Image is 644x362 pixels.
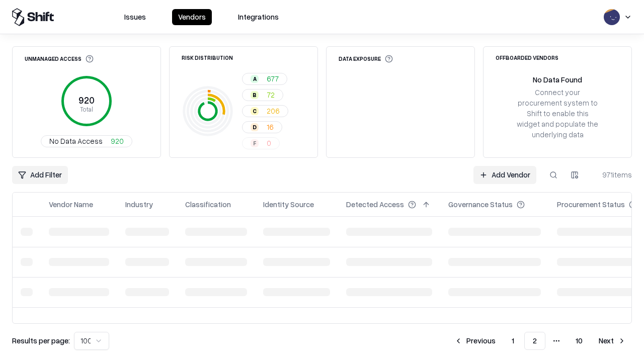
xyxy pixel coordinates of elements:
[516,87,599,140] div: Connect your procurement system to Shift to enable this widget and populate the underlying data
[346,199,404,210] div: Detected Access
[557,199,625,210] div: Procurement Status
[448,332,502,350] button: Previous
[118,9,152,25] button: Issues
[251,123,259,131] div: D
[263,199,314,210] div: Identity Source
[592,169,632,180] div: 971 items
[496,55,558,60] div: Offboarded Vendors
[182,55,233,60] div: Risk Distribution
[448,199,513,210] div: Governance Status
[504,332,522,350] button: 1
[448,332,632,350] nav: pagination
[267,73,279,84] span: 677
[172,9,212,25] button: Vendors
[473,166,536,184] a: Add Vendor
[568,332,591,350] button: 10
[251,107,259,115] div: C
[125,199,153,210] div: Industry
[185,199,231,210] div: Classification
[242,121,282,133] button: D16
[524,332,545,350] button: 2
[242,89,283,101] button: B72
[267,89,275,100] span: 72
[242,73,287,85] button: A677
[49,199,93,210] div: Vendor Name
[111,136,124,146] span: 920
[12,166,68,184] button: Add Filter
[267,122,274,132] span: 16
[251,75,259,83] div: A
[49,136,103,146] span: No Data Access
[339,55,393,63] div: Data Exposure
[251,91,259,99] div: B
[78,95,95,106] tspan: 920
[25,55,94,63] div: Unmanaged Access
[593,332,632,350] button: Next
[12,335,70,346] p: Results per page:
[232,9,285,25] button: Integrations
[41,135,132,147] button: No Data Access920
[80,105,93,113] tspan: Total
[267,106,280,116] span: 206
[533,74,582,85] div: No Data Found
[242,105,288,117] button: C206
